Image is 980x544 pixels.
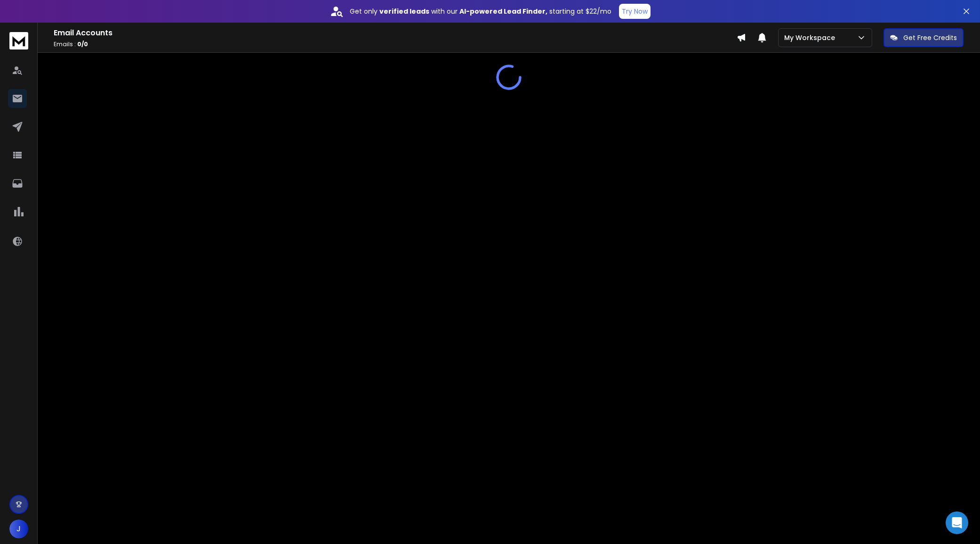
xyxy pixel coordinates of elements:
strong: verified leads [379,7,429,16]
h1: Email Accounts [54,27,737,39]
button: Get Free Credits [884,28,964,47]
p: Emails : [54,41,737,48]
p: My Workspace [784,33,839,42]
p: Get Free Credits [903,33,957,42]
p: Get only with our starting at $22/mo [350,7,611,16]
div: Open Intercom Messenger [946,511,968,534]
button: Try Now [619,4,651,19]
span: 0 / 0 [77,40,88,48]
strong: AI-powered Lead Finder, [459,7,547,16]
button: J [9,519,28,538]
p: Try Now [622,7,648,16]
img: logo [9,32,28,49]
